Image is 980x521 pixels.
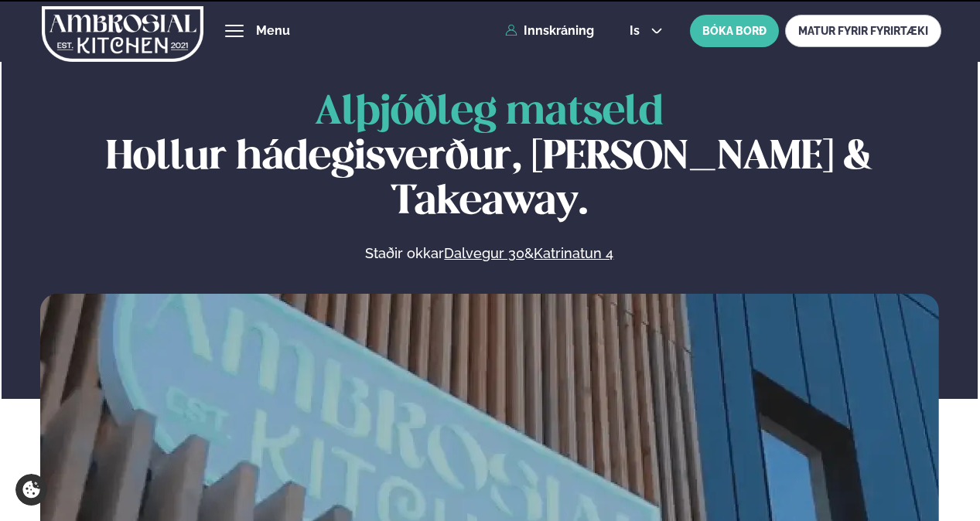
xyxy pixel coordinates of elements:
[225,22,244,40] button: hamburger
[42,2,203,66] img: logo
[197,244,782,263] p: Staðir okkar &
[444,244,524,263] a: Dalvegur 30
[534,244,613,263] a: Katrinatun 4
[315,94,664,132] span: Alþjóðleg matseld
[617,25,675,37] button: is
[505,24,594,38] a: Innskráning
[690,15,779,47] button: BÓKA BORÐ
[15,474,47,506] a: Cookie settings
[785,15,941,47] a: MATUR FYRIR FYRIRTÆKI
[40,90,940,225] h1: Hollur hádegisverður, [PERSON_NAME] & Takeaway.
[630,25,644,37] span: is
